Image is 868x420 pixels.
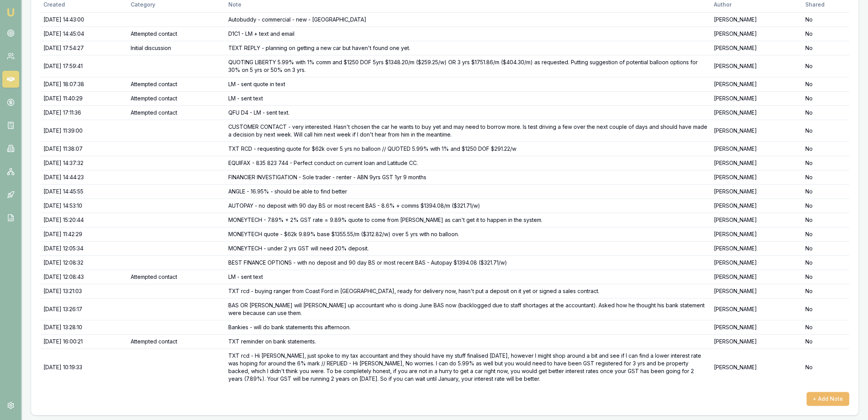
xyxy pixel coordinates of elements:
[802,120,849,142] td: No
[802,284,849,298] td: No
[40,156,128,170] td: [DATE] 14:37:32
[225,77,710,91] td: LM - sent quote in text
[225,55,710,77] td: QUOTING LIBERTY 5.99% with 1% comm and $1250 DOF 5yrs $1348.20/m ($259.25/w) OR 3 yrs $1751.86/m ...
[40,298,128,320] td: [DATE] 13:26:17
[225,120,710,142] td: CUSTOMER CONTACT - very interested. Hasn't chosen the car he wants to buy yet and may need to bor...
[40,198,128,213] td: [DATE] 14:53:10
[802,198,849,213] td: No
[711,12,802,27] td: [PERSON_NAME]
[711,105,802,120] td: [PERSON_NAME]
[225,105,710,120] td: QFU D4 - LM - sent text.
[6,8,15,17] img: emu-icon-u.png
[802,348,849,386] td: No
[225,156,710,170] td: EQUIFAX - 835 823 744 - Perfect conduct on current loan and Latitude CC.
[40,120,128,142] td: [DATE] 11:39:00
[128,91,226,105] td: Attempted contact
[40,270,128,284] td: [DATE] 12:08:43
[40,41,128,55] td: [DATE] 17:54:27
[711,170,802,184] td: [PERSON_NAME]
[711,213,802,227] td: [PERSON_NAME]
[711,270,802,284] td: [PERSON_NAME]
[711,198,802,213] td: [PERSON_NAME]
[40,77,128,91] td: [DATE] 18:07:38
[802,213,849,227] td: No
[225,198,710,213] td: AUTOPAY - no deposit with 90 day BS or most recent BAS - 8.6% + comms $1394.08/m ($321.71/w)
[225,227,710,241] td: MONEYTECH quote - $62k 9.89% base $1355.55/m ($312.82/w) over 5 yrs with no balloon.
[806,392,849,406] button: + Add Note
[225,170,710,184] td: FINANCIER INVESTIGATION - Sole trader - renter - ABN 9yrs GST 1yr 9 months
[802,334,849,348] td: No
[802,105,849,120] td: No
[225,241,710,255] td: MONEYTECH - under 2 yrs GST will need 20% deposit.
[711,120,802,142] td: [PERSON_NAME]
[802,170,849,184] td: No
[40,12,128,27] td: [DATE] 14:43:00
[128,27,226,41] td: Attempted contact
[802,255,849,270] td: No
[711,27,802,41] td: [PERSON_NAME]
[802,12,849,27] td: No
[802,320,849,334] td: No
[40,348,128,386] td: [DATE] 10:19:33
[225,213,710,227] td: MONEYTECH - 7.89% + 2% GST rate = 9.89% quote to come from [PERSON_NAME] as can't get it to happe...
[802,41,849,55] td: No
[128,334,226,348] td: Attempted contact
[711,348,802,386] td: [PERSON_NAME]
[40,55,128,77] td: [DATE] 17:59:41
[711,184,802,198] td: [PERSON_NAME]
[711,227,802,241] td: [PERSON_NAME]
[225,255,710,270] td: BEST FINANCE OPTIONS - with no deposit and 90 day BS or most recent BAS - Autopay $1394.08 ($321....
[40,241,128,255] td: [DATE] 12:05:34
[711,55,802,77] td: [PERSON_NAME]
[225,184,710,198] td: ANGLE - 16.95% - should be able to find better
[40,213,128,227] td: [DATE] 15:20:44
[225,12,710,27] td: Autobuddy - commercial - new - [GEOGRAPHIC_DATA]
[225,298,710,320] td: BAS OR [PERSON_NAME] will [PERSON_NAME] up accountant who is doing June BAS now (backlogged due t...
[225,41,710,55] td: TEXT REPLY - planning on getting a new car but haven't found one yet.
[225,91,710,105] td: LM - sent text
[711,91,802,105] td: [PERSON_NAME]
[225,27,710,41] td: D1C1 - LM + text and email
[802,77,849,91] td: No
[40,91,128,105] td: [DATE] 11:40:29
[711,284,802,298] td: [PERSON_NAME]
[128,270,226,284] td: Attempted contact
[40,227,128,241] td: [DATE] 11:42:29
[40,142,128,156] td: [DATE] 11:38:07
[40,255,128,270] td: [DATE] 12:08:32
[40,334,128,348] td: [DATE] 16:00:21
[711,255,802,270] td: [PERSON_NAME]
[711,334,802,348] td: [PERSON_NAME]
[225,320,710,334] td: Bankies - will do bank statements this afternoon.
[711,142,802,156] td: [PERSON_NAME]
[40,105,128,120] td: [DATE] 17:11:36
[128,77,226,91] td: Attempted contact
[802,142,849,156] td: No
[711,241,802,255] td: [PERSON_NAME]
[40,284,128,298] td: [DATE] 13:21:03
[802,298,849,320] td: No
[802,227,849,241] td: No
[128,41,226,55] td: Initial discussion
[802,241,849,255] td: No
[225,142,710,156] td: TXT RCD - requesting quote for $62k over 5 yrs no balloon // QUOTED 5.99% with 1% and $1250 DOF $...
[711,320,802,334] td: [PERSON_NAME]
[711,156,802,170] td: [PERSON_NAME]
[802,55,849,77] td: No
[225,270,710,284] td: LM - sent text
[225,348,710,386] td: TXT rcd - Hi [PERSON_NAME], just spoke to my tax accountant and they should have my stuff finalis...
[128,105,226,120] td: Attempted contact
[40,320,128,334] td: [DATE] 13:28:10
[802,27,849,41] td: No
[711,77,802,91] td: [PERSON_NAME]
[40,27,128,41] td: [DATE] 14:45:04
[711,298,802,320] td: [PERSON_NAME]
[802,156,849,170] td: No
[225,334,710,348] td: TXT reminder on bank statements.
[711,41,802,55] td: [PERSON_NAME]
[802,270,849,284] td: No
[802,184,849,198] td: No
[802,91,849,105] td: No
[40,184,128,198] td: [DATE] 14:45:55
[225,284,710,298] td: TXT rcd - buying ranger from Coast Ford in [GEOGRAPHIC_DATA], ready for delivery now, hasn't put ...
